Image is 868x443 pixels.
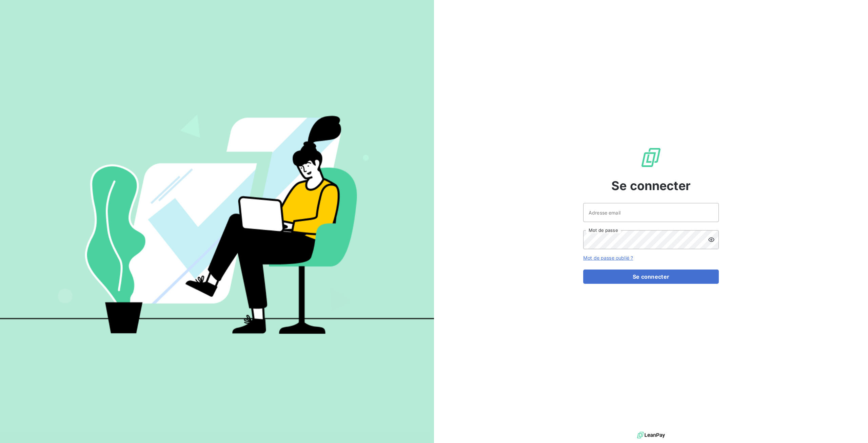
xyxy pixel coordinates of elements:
[637,430,665,440] img: logo
[611,177,691,195] span: Se connecter
[583,255,633,261] a: Mot de passe oublié ?
[640,147,662,168] img: Logo LeanPay
[583,203,719,222] input: placeholder
[583,270,719,284] button: Se connecter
